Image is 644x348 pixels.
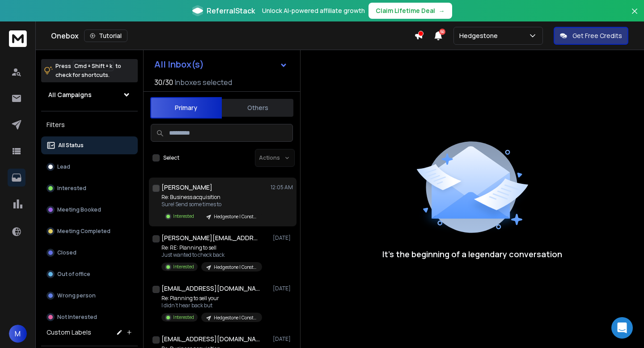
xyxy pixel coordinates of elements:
p: Get Free Credits [572,31,622,40]
p: Lead [57,163,70,170]
p: 12:05 AM [271,184,293,191]
p: Hedgestone | Construction [214,213,257,220]
button: Lead [41,158,138,176]
button: Wrong person [41,287,138,305]
p: Not Interested [57,314,97,321]
button: Meeting Booked [41,201,138,219]
button: Claim Lifetime Deal→ [369,3,452,19]
p: Interested [173,314,194,321]
p: [DATE] [273,234,293,242]
h3: Custom Labels [47,328,91,337]
p: Meeting Booked [57,206,101,213]
p: Re: Planning to sell your [161,295,262,302]
h1: All Campaigns [48,90,92,99]
p: Hedgestone | Construction [214,314,257,321]
span: ReferralStack [207,5,255,16]
button: All Campaigns [41,86,138,104]
p: Sure! Send some times to [161,201,262,208]
p: Out of office [57,271,90,278]
button: Primary [150,97,222,119]
button: Close banner [629,5,640,27]
button: Closed [41,244,138,262]
h1: All Inbox(s) [154,60,204,69]
button: All Inbox(s) [147,55,295,73]
span: 50 [439,29,445,35]
button: Others [222,98,293,118]
button: Meeting Completed [41,222,138,240]
div: Open Intercom Messenger [611,317,633,339]
button: M [9,325,27,343]
h1: [EMAIL_ADDRESS][DOMAIN_NAME] [161,284,260,293]
button: Out of office [41,265,138,283]
h3: Filters [41,119,138,131]
p: Re: RE: Planning to sell [161,244,262,251]
p: Closed [57,249,76,256]
h1: [PERSON_NAME][EMAIL_ADDRESS][DOMAIN_NAME] [161,233,260,242]
p: All Status [58,142,84,149]
p: Hedgestone [459,31,501,40]
div: Onebox [51,30,414,42]
p: Meeting Completed [57,228,110,235]
p: Press to check for shortcuts. [55,62,121,80]
p: Interested [57,185,86,192]
span: → [439,6,445,15]
p: It’s the beginning of a legendary conversation [382,248,562,260]
button: All Status [41,136,138,154]
p: Just wanted to check back [161,251,262,259]
p: Unlock AI-powered affiliate growth [262,6,365,15]
p: [DATE] [273,335,293,343]
p: Interested [173,263,194,270]
p: Wrong person [57,292,96,299]
p: I didn't hear back but [161,302,262,309]
h3: Inboxes selected [175,77,232,88]
p: Interested [173,213,194,220]
button: Interested [41,179,138,197]
h1: [PERSON_NAME] [161,183,212,192]
span: 30 / 30 [154,77,173,88]
p: Hedgestone | Construction [214,264,257,271]
button: Tutorial [84,30,127,42]
p: [DATE] [273,285,293,292]
h1: [EMAIL_ADDRESS][DOMAIN_NAME] [161,335,260,344]
label: Select [163,154,179,161]
p: Re: Business acquisition [161,194,262,201]
button: Get Free Credits [554,27,628,45]
button: Not Interested [41,308,138,326]
span: Cmd + Shift + k [73,61,114,71]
